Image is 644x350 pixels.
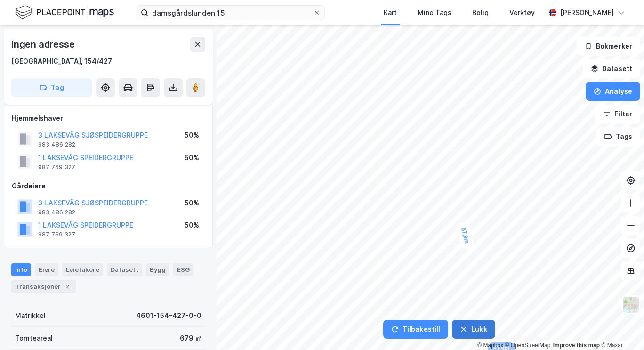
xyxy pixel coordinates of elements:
div: Transaksjoner [11,280,76,293]
div: 983 486 282 [38,209,75,216]
div: 50% [185,130,199,141]
div: Leietakere [62,263,103,276]
div: 50% [185,152,199,163]
div: [GEOGRAPHIC_DATA], 154/427 [11,56,112,67]
iframe: Chat Widget [597,305,644,350]
div: ESG [173,263,193,276]
button: Lukk [452,320,495,339]
a: Improve this map [553,342,600,349]
input: Søk på adresse, matrikkel, gårdeiere, leietakere eller personer [148,6,313,20]
div: Datasett [107,263,142,276]
div: 987 769 327 [38,163,75,171]
div: 983 486 282 [38,141,75,148]
div: 4601-154-427-0-0 [136,310,201,321]
div: 987 769 327 [38,231,75,238]
div: Ingen adresse [11,37,76,52]
a: OpenStreetMap [505,342,551,349]
div: Kart [384,7,397,18]
img: logo.f888ab2527a4732fd821a326f86c7f29.svg [15,4,114,21]
div: Map marker [455,220,475,250]
div: 50% [185,220,199,231]
div: 50% [185,197,199,209]
div: 2 [63,282,72,291]
button: Datasett [583,59,640,78]
div: Verktøy [509,7,535,18]
div: Hjemmelshaver [12,113,205,124]
button: Tags [596,127,640,146]
div: Eiere [35,263,58,276]
div: Kontrollprogram for chat [597,305,644,350]
img: Z [622,296,640,314]
div: Tomteareal [15,333,53,344]
div: Matrikkel [15,310,46,321]
button: Tag [11,78,92,97]
a: Mapbox [477,342,503,349]
button: Tilbakestill [383,320,448,339]
div: Gårdeiere [12,180,205,192]
button: Filter [595,105,640,123]
button: Bokmerker [577,37,640,56]
div: Bolig [472,7,489,18]
div: Bygg [146,263,169,276]
div: Mine Tags [418,7,451,18]
div: [PERSON_NAME] [560,7,614,18]
button: Analyse [586,82,640,101]
div: 679 ㎡ [180,333,201,344]
div: Info [11,263,31,276]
